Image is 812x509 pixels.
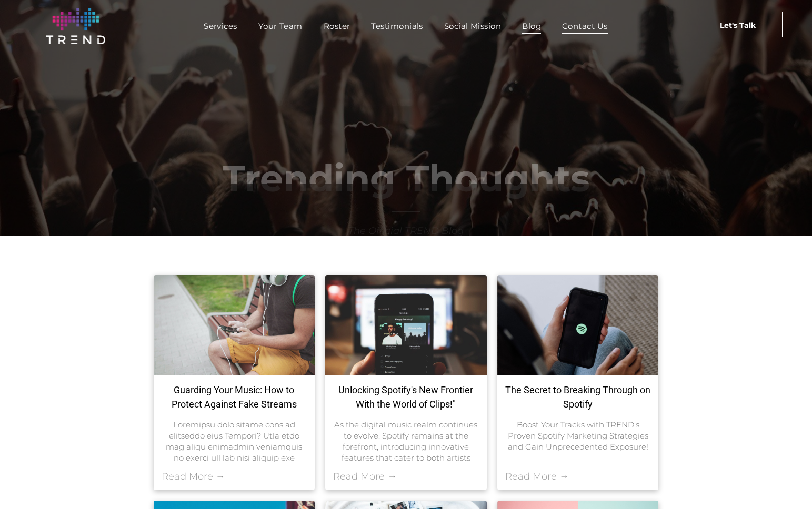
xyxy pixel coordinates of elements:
[505,419,651,452] div: Boost Your Tracks with TREND's Proven Spotify Marketing Strategies and Gain Unprecedented Exposure!
[505,471,569,482] a: Read More →
[333,419,479,463] div: As the digital music realm continues to evolve, Spotify remains at the forefront, introducing inn...
[505,383,651,411] a: The Secret to Breaking Through on Spotify
[512,18,552,34] a: Blog
[360,18,433,34] a: Testimonials
[552,18,618,34] a: Contact Us
[193,18,248,34] a: Services
[162,383,307,411] a: Guarding Your Music: How to Protect Against Fake Streams
[313,18,361,34] a: Roster
[162,471,225,482] a: Read More →
[759,459,812,509] iframe: Chat Widget
[333,471,397,482] a: Read More →
[720,12,756,38] span: Let's Talk
[434,18,512,34] a: Social Mission
[223,156,590,201] font: Trending Thoughts
[248,18,313,34] a: Your Team
[693,12,783,37] a: Let's Talk
[333,383,479,411] a: Unlocking Spotify's New Frontier With the World of Clips!"
[562,18,608,34] span: Contact Us
[162,419,307,463] div: Loremipsu dolo sitame cons ad elitseddo eius Tempori? Utla etdo mag aliqu enimadmin veniamquis no...
[46,8,105,44] img: logo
